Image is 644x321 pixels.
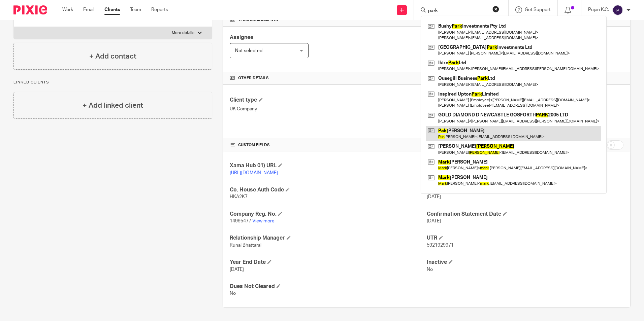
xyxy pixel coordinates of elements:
h4: Xama Hub 01) URL [230,162,426,169]
input: Search [427,8,488,14]
span: [DATE] [427,194,441,199]
h4: Co. House Auth Code [230,186,426,193]
a: Team [130,6,141,13]
span: 5921929971 [427,243,454,248]
span: No [427,267,433,272]
a: Reports [151,6,168,13]
span: Assignee [230,35,253,40]
img: svg%3E [612,5,623,15]
h4: Year End Date [230,259,426,266]
span: No [230,291,236,296]
a: Work [62,6,73,13]
span: 14995477 [230,219,251,223]
span: [DATE] [230,267,244,272]
a: Clients [104,6,120,13]
a: [URL][DOMAIN_NAME] [230,171,278,175]
h4: UTR [427,235,623,242]
h4: Inactive [427,259,623,266]
h4: + Add linked client [83,100,143,111]
h4: CUSTOM FIELDS [230,142,426,148]
h4: Company Reg. No. [230,211,426,218]
a: Email [83,6,94,13]
span: Not selected [235,48,262,53]
p: UK Company [230,106,426,112]
span: Runal Bhattarai [230,243,261,248]
p: More details [172,30,194,36]
h4: + Add contact [89,51,136,62]
img: Pixie [13,5,47,14]
button: Clear [492,6,499,12]
span: Get Support [525,7,551,12]
p: Pujan K.C. [588,6,609,13]
span: HKA2K7 [230,194,248,199]
h4: Client type [230,97,426,104]
p: Linked clients [13,80,212,85]
span: [DATE] [427,219,441,223]
a: View more [252,219,275,223]
h4: Relationship Manager [230,235,426,242]
h4: Dues Not Cleared [230,283,426,290]
span: Other details [238,75,269,81]
h4: Confirmation Statement Date [427,211,623,218]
